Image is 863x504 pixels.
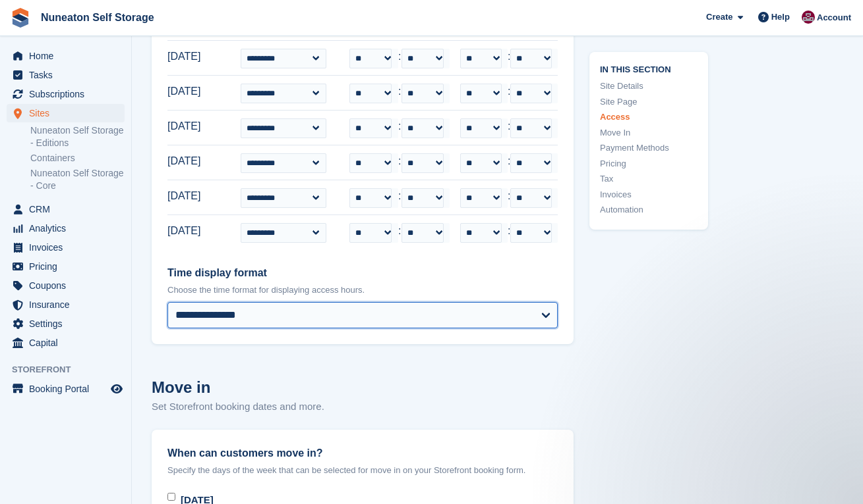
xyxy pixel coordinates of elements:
[152,399,574,415] p: Set Storefront booking dates and more.
[600,95,698,108] a: Site Page
[167,153,209,169] label: [DATE]
[30,152,125,164] a: Containers
[7,257,125,276] a: menu
[167,445,558,461] label: When can customers move in?
[349,223,450,243] div: :
[167,84,209,99] label: [DATE]
[167,464,558,477] p: Specify the days of the week that can be selected for move in on your Storefront booking form.
[600,188,698,201] a: Invoices
[460,153,558,173] div: :
[167,49,209,64] label: [DATE]
[600,80,698,93] a: Site Details
[460,223,558,243] div: :
[817,11,851,24] span: Account
[7,200,125,218] a: menu
[29,238,108,257] span: Invoices
[167,284,558,297] p: Choose the time format for displaying access hours.
[7,219,125,238] a: menu
[7,238,125,257] a: menu
[7,104,125,122] a: menu
[30,124,125,149] a: Nuneaton Self Storage - Editions
[29,257,108,276] span: Pricing
[771,11,790,24] span: Help
[349,153,450,173] div: :
[600,111,698,124] a: Access
[349,118,450,138] div: :
[349,49,450,68] div: :
[600,141,698,155] a: Payment Methods
[7,47,125,65] a: menu
[29,219,108,238] span: Analytics
[7,276,125,295] a: menu
[7,380,125,398] a: menu
[29,276,108,295] span: Coupons
[29,295,108,314] span: Insurance
[7,315,125,333] a: menu
[167,223,209,239] label: [DATE]
[460,188,558,208] div: :
[167,188,209,204] label: [DATE]
[29,85,108,103] span: Subscriptions
[7,66,125,84] a: menu
[7,295,125,314] a: menu
[349,84,450,103] div: :
[349,188,450,208] div: :
[29,66,108,84] span: Tasks
[7,85,125,103] a: menu
[152,376,574,399] h2: Move in
[460,49,558,68] div: :
[460,84,558,103] div: :
[29,334,108,352] span: Capital
[109,381,125,397] a: Preview store
[11,8,30,28] img: stora-icon-8386f47178a22dfd0bd8f6a31ec36ba5ce8667c1dd55bd0f319d3a0aa187defe.svg
[600,172,698,186] a: Tax
[706,11,732,24] span: Create
[36,7,160,28] a: Nuneaton Self Storage
[600,203,698,216] a: Automation
[600,62,698,74] span: In this section
[167,118,209,134] label: [DATE]
[802,11,815,24] img: Chris Palmer
[460,118,558,138] div: :
[29,104,108,122] span: Sites
[29,200,108,218] span: CRM
[600,157,698,170] a: Pricing
[30,167,125,192] a: Nuneaton Self Storage - Core
[600,126,698,139] a: Move In
[29,315,108,333] span: Settings
[167,265,558,281] label: Time display format
[12,363,131,376] span: Storefront
[7,334,125,352] a: menu
[29,380,108,398] span: Booking Portal
[29,47,108,65] span: Home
